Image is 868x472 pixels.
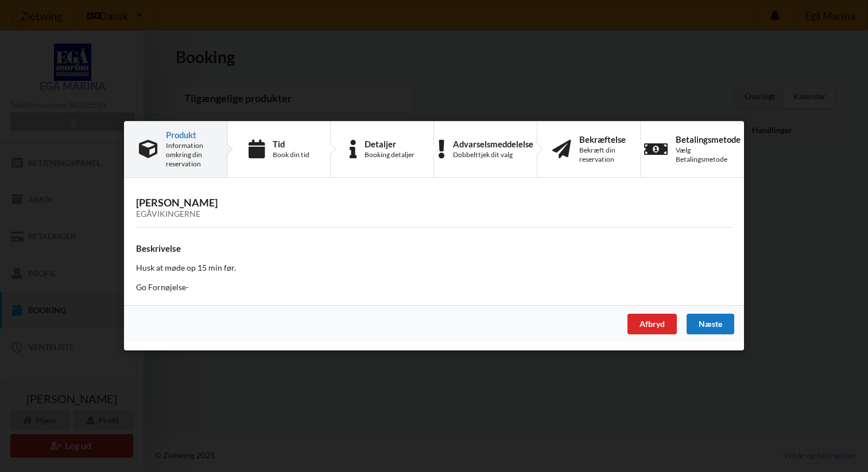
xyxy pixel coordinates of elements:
[273,139,309,149] div: Tid
[579,135,626,144] div: Bekræftelse
[136,210,732,220] div: Egåvikingerne
[365,139,414,149] div: Detaljer
[166,130,212,139] div: Produkt
[136,263,732,274] p: Husk at møde op 15 min før.
[627,314,677,335] div: Afbryd
[365,150,414,159] div: Booking detaljer
[687,314,734,335] div: Næste
[273,150,309,159] div: Book din tid
[579,146,626,164] div: Bekræft din reservation
[136,197,732,220] h3: [PERSON_NAME]
[453,139,533,149] div: Advarselsmeddelelse
[136,243,732,254] h4: Beskrivelse
[453,150,533,159] div: Dobbelttjek dit valg
[676,146,741,164] div: Vælg Betalingsmetode
[136,282,732,294] p: Go Fornøjelse-
[676,135,741,144] div: Betalingsmetode
[166,141,212,169] div: Information omkring din reservation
